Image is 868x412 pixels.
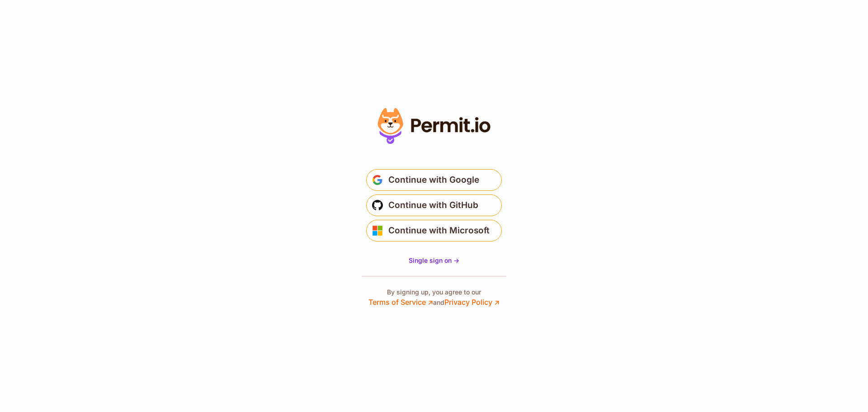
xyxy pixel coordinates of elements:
button: Continue with Microsoft [366,220,502,242]
span: Continue with Google [388,173,479,187]
span: Single sign on -> [409,256,459,264]
button: Continue with GitHub [366,194,502,216]
span: Continue with GitHub [388,198,478,213]
button: Continue with Google [366,169,502,191]
span: Continue with Microsoft [388,223,490,238]
a: Terms of Service ↗ [368,298,433,307]
a: Privacy Policy ↗ [444,298,500,307]
p: By signing up, you agree to our and [368,288,500,308]
a: Single sign on -> [409,256,459,265]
